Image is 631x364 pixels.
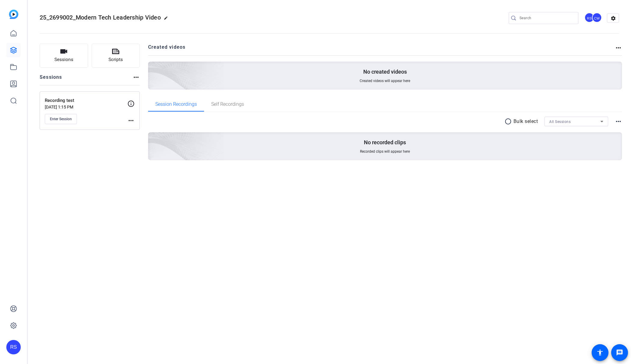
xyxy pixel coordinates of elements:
[50,117,72,121] span: Enter Session
[45,114,77,124] button: Enter Session
[54,56,73,63] span: Sessions
[615,44,622,51] mat-icon: more_horiz
[45,97,127,104] p: Recording test
[549,120,571,124] span: All Sessions
[40,44,88,68] button: Sessions
[364,139,406,146] p: No recorded clips
[9,10,18,19] img: blue-gradient.svg
[81,2,224,133] img: Creted videos background
[45,105,127,109] p: [DATE] 1:15 PM
[360,78,410,83] span: Created videos will appear here
[584,13,594,23] div: RS
[584,13,595,23] ngx-avatar: Roger Sano
[211,102,244,107] span: Self Recordings
[607,14,619,23] mat-icon: settings
[127,117,135,124] mat-icon: more_horiz
[596,349,604,356] mat-icon: accessibility
[108,56,123,63] span: Scripts
[363,68,407,75] p: No created videos
[514,118,538,125] p: Bulk select
[504,118,514,125] mat-icon: radio_button_unchecked
[40,74,62,85] h2: Sessions
[133,74,140,81] mat-icon: more_horiz
[615,118,622,125] mat-icon: more_horiz
[40,14,161,21] span: 25_2699002_Modern Tech Leadership Video
[164,16,171,23] mat-icon: edit
[148,44,615,55] h2: Created videos
[520,14,574,22] input: Search
[360,149,410,154] span: Recorded clips will appear here
[616,349,623,356] mat-icon: message
[592,13,602,23] div: CW
[6,340,21,354] div: RS
[592,13,602,23] ngx-avatar: Clarissa Weers
[81,73,224,203] img: embarkstudio-empty-session.png
[92,44,140,68] button: Scripts
[155,102,197,107] span: Session Recordings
